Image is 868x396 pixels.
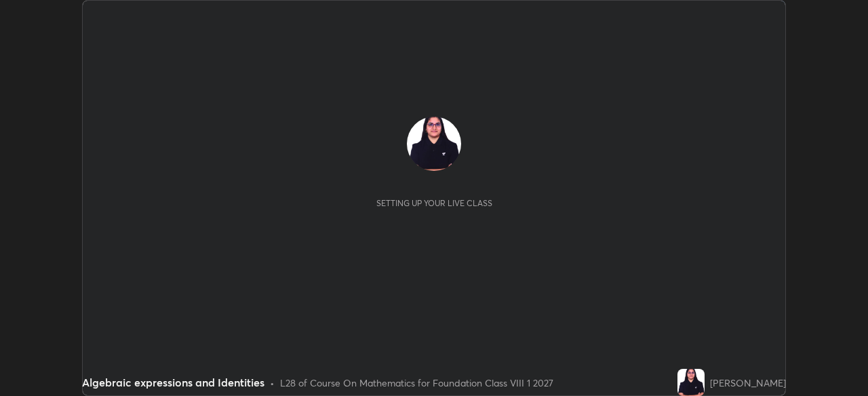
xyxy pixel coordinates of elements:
div: • [270,376,275,390]
img: 4717b03204d4450899e48175fba50994.jpg [677,369,705,396]
div: L28 of Course On Mathematics for Foundation Class VIII 1 2027 [280,376,553,390]
img: 4717b03204d4450899e48175fba50994.jpg [407,117,461,171]
div: Setting up your live class [376,198,492,208]
div: Algebraic expressions and Identities [82,374,264,391]
div: [PERSON_NAME] [710,376,786,390]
